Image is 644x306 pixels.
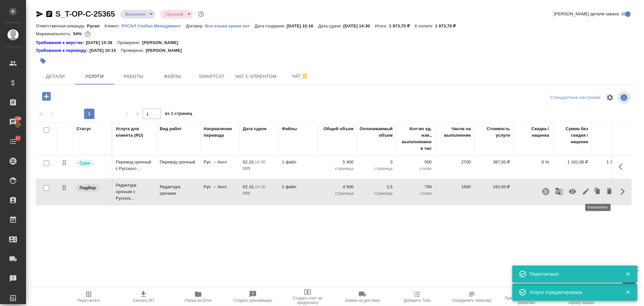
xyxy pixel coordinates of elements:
p: 500 [399,159,432,165]
span: Работы [118,72,149,81]
p: Перевод срочный с Русского ... [116,159,153,172]
p: Рус → Англ [204,184,236,190]
div: Файлы [282,126,297,132]
td: 1500 [435,180,474,203]
button: Закрыть [621,289,635,295]
p: Рус → Англ [204,159,236,165]
p: слово [399,165,432,172]
span: Smartcat [196,72,227,81]
p: 1 973,70 ₽ [435,23,461,28]
p: слово [399,190,432,197]
div: split button [549,93,602,103]
span: Настроить таблицу [602,90,618,105]
p: 4 500 [321,184,354,190]
button: Выполнен [124,11,147,17]
td: 2700 [435,156,474,178]
a: 100 [2,114,24,130]
p: РУСАЛ Глобал Менеджмент [122,23,186,28]
span: 17 [12,135,24,142]
p: 387,00 ₽ [477,159,510,165]
div: Услуга отредактирована [530,289,616,296]
div: Вид работ [160,126,182,132]
p: Маржинальность: [36,31,73,36]
p: 1 файл [282,184,315,190]
div: Оплачиваемый объем [360,126,393,139]
span: Детали [40,72,71,81]
div: Стоимость услуги [477,126,510,139]
div: Скидка / наценка [517,126,549,139]
span: 100 [11,115,25,122]
p: 1 файл [282,159,315,165]
p: 1 161,00 ₽ [556,159,588,165]
p: 02.10, [243,184,255,189]
p: 1 973,70 ₽ [389,23,415,28]
div: Услуга для клиента (RU) [116,126,153,139]
p: [DATE] 10:16 [287,23,318,28]
a: S_T-OP-C-25365 [55,9,115,18]
div: Выполнен [120,10,155,19]
p: 5 400 [321,159,354,165]
button: Показать кнопки [615,159,631,175]
button: Редактировать [580,184,592,199]
button: Привязать к услуге проект Smartcat [538,184,554,199]
p: Перевод срочный [160,159,197,165]
p: 14:30 [255,184,266,189]
p: Сдан [80,160,90,166]
p: 1 393,20 ₽ [595,159,627,165]
p: Подбор [80,185,96,191]
p: 193,50 ₽ [477,184,510,190]
button: Добавить услугу [37,90,55,103]
p: Все языки кроме кит [205,23,255,28]
p: 0 % [517,184,549,190]
button: Скрыть кнопки [615,184,631,199]
div: Кол-во ед. изм., выполняемое в час [399,126,432,152]
span: Файлы [157,72,188,81]
p: 2,5 [360,184,393,190]
p: Ответственная команда: [36,23,87,28]
p: [DATE] 10:15 [89,47,121,54]
p: Проверено: [121,47,146,54]
p: 14:30 [255,160,266,164]
p: Редактура срочная с Русског... [116,182,153,202]
a: Все языки кроме кит [205,23,255,28]
p: Дата сдачи: [318,23,343,28]
p: 750 [399,184,432,190]
p: [DATE] 14:30 [344,23,375,28]
p: Редактура срочная [160,184,197,197]
p: 54% [73,31,83,36]
p: 2025 [243,165,275,172]
p: 02.10, [243,160,255,164]
p: 2025 [243,190,275,197]
p: [PERSON_NAME] [142,39,183,46]
p: Дата создания: [255,23,286,28]
div: Дата сдачи [243,126,267,132]
p: [DATE] 15:38 [86,39,117,46]
p: страница [321,190,354,197]
div: Общий объем [324,126,354,132]
div: Нажми, чтобы открыть папку с инструкцией [36,39,86,46]
div: Выполнен [160,10,193,19]
span: Услуги [79,72,110,81]
p: Договор: [186,23,205,28]
span: Чат [285,72,316,80]
span: Чат с клиентом [235,72,277,81]
span: [PERSON_NAME] детали заказа [554,11,619,17]
button: Добавить тэг [36,54,50,68]
span: Посмотреть информацию [618,91,632,104]
a: Требования к переводу: [36,47,89,54]
a: РУСАЛ Глобал Менеджмент [122,23,186,28]
p: Клиент: [105,23,122,28]
p: страница [360,190,393,197]
p: Проверено: [117,39,142,46]
p: страница [321,165,354,172]
button: Скопировать ссылку для ЯМессенджера [36,10,44,18]
p: К оплате: [415,23,435,28]
button: Доп статусы указывают на важность/срочность заказа [197,10,205,18]
button: Закрыть [621,271,635,277]
p: Итого: [375,23,389,28]
button: Скопировать ссылку [45,10,53,18]
span: из 1 страниц [165,110,192,119]
div: Направление перевода [204,126,236,139]
a: 17 [2,133,24,150]
div: Пересчитано! [530,271,616,277]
